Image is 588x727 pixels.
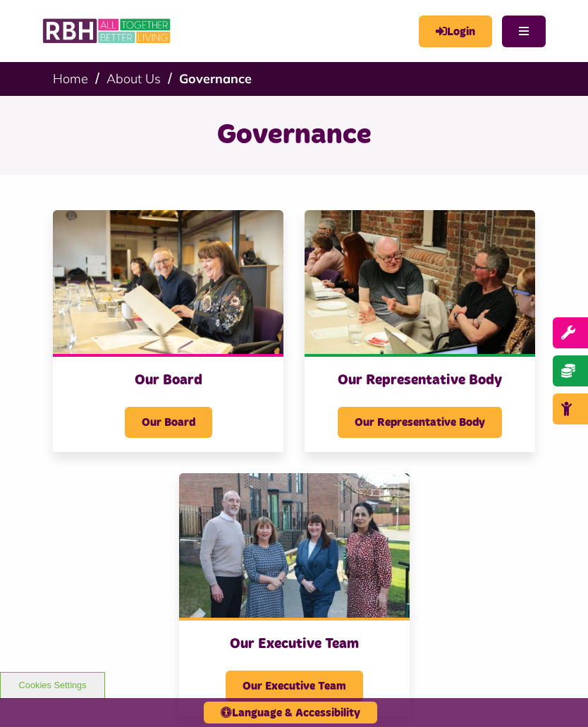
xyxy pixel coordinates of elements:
[305,210,535,354] img: Rep Body
[319,371,521,389] h3: Our Representative Body
[204,702,377,723] button: Language & Accessibility
[18,117,570,154] h1: Governance
[305,210,535,452] a: Our Representative Body Our Representative Body
[179,473,410,617] img: RBH Executive Team
[193,635,396,653] h3: Our Executive Team
[42,14,173,48] img: RBH
[502,16,546,47] button: Navigation
[106,71,161,87] a: About Us
[53,210,283,354] img: RBH Board 1
[226,671,363,702] span: Our Executive Team
[419,16,492,47] a: MyRBH
[179,473,410,715] a: Our Executive Team Our Executive Team
[53,210,283,452] a: Our Board Our Board
[53,71,88,87] a: Home
[67,371,269,389] h3: Our Board
[125,407,212,438] span: Our Board
[525,664,588,727] iframe: Netcall Web Assistant for live chat
[179,71,252,87] a: Governance
[338,407,502,438] span: Our Representative Body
